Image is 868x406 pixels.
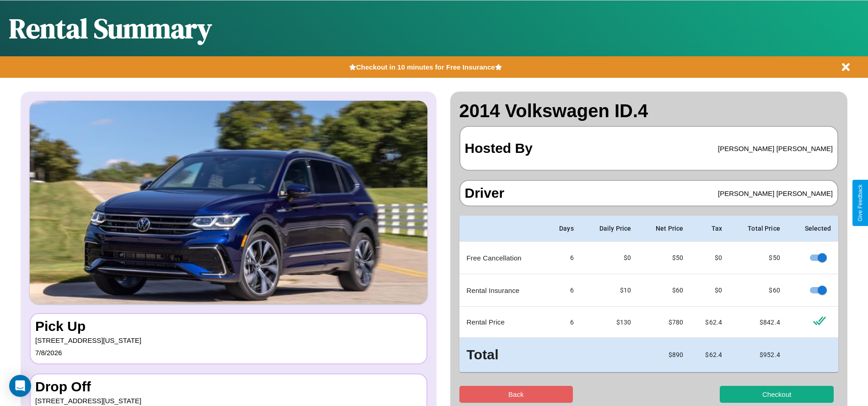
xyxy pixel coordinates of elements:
td: $ 50 [638,242,690,274]
td: $ 62.4 [690,307,729,338]
button: Back [459,386,573,403]
div: Give Feedback [857,184,863,222]
td: $ 50 [729,242,787,274]
td: $ 60 [729,274,787,307]
h1: Rental Summary [9,10,212,47]
td: $ 60 [638,274,690,307]
p: [STREET_ADDRESS][US_STATE] [35,334,422,346]
h3: Hosted By [465,131,533,165]
th: Selected [787,216,838,242]
button: Checkout [720,386,834,403]
b: Checkout in 10 minutes for Free Insurance [356,63,495,71]
p: [PERSON_NAME] [PERSON_NAME] [718,187,833,200]
td: $ 890 [638,338,690,372]
th: Net Price [638,216,690,242]
p: 7 / 8 / 2026 [35,346,422,359]
h3: Driver [465,185,505,201]
td: $ 842.4 [729,307,787,338]
td: $ 130 [581,307,638,338]
th: Total Price [729,216,787,242]
p: Rental Insurance [467,284,538,297]
th: Daily Price [581,216,638,242]
td: $ 952.4 [729,338,787,372]
td: $10 [581,274,638,307]
td: $ 62.4 [690,338,729,372]
td: 6 [545,242,581,274]
p: [PERSON_NAME] [PERSON_NAME] [718,142,833,155]
h3: Total [467,345,538,365]
p: Free Cancellation [467,252,538,264]
div: Open Intercom Messenger [9,375,31,397]
td: $0 [690,274,729,307]
table: simple table [459,216,839,372]
td: $0 [690,242,729,274]
th: Days [545,216,581,242]
h3: Drop Off [35,379,422,395]
td: 6 [545,274,581,307]
td: $0 [581,242,638,274]
td: $ 780 [638,307,690,338]
h3: Pick Up [35,319,422,334]
th: Tax [690,216,729,242]
td: 6 [545,307,581,338]
p: Rental Price [467,316,538,328]
h2: 2014 Volkswagen ID.4 [459,101,839,121]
